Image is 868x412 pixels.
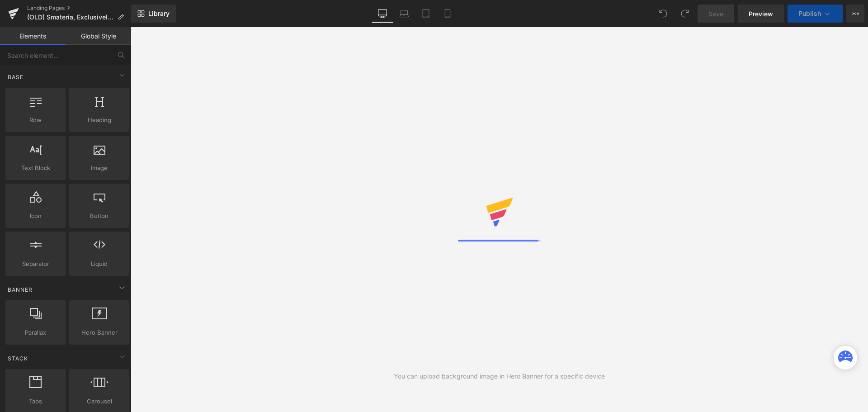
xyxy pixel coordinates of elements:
span: Stack [7,354,29,363]
span: Preview [749,9,773,19]
a: Global Style [66,27,131,45]
a: Preview [738,5,784,23]
button: More [846,5,864,23]
span: Base [7,73,24,81]
span: Save [708,9,723,19]
button: Undo [654,5,672,23]
a: Tablet [415,5,437,23]
span: Tabs [8,397,63,406]
a: New Library [131,5,176,23]
span: Parallax [8,328,63,337]
span: Carousel [72,397,127,406]
a: Desktop [372,5,393,23]
span: Heading [72,115,127,125]
a: Laptop [393,5,415,23]
span: Library [148,9,170,18]
span: Image [72,163,127,173]
span: Publish [798,10,821,17]
span: Liquid [72,259,127,269]
span: Banner [7,285,33,294]
a: Landing Pages [27,5,131,12]
div: You can upload background image in Hero Banner for a specific device [394,371,605,381]
span: Button [72,211,127,221]
span: Separator [8,259,63,269]
button: Publish [788,5,843,23]
button: Redo [676,5,694,23]
span: Hero Banner [72,328,127,337]
span: Icon [8,211,63,221]
span: (OLD) Smateria, Exclusively available in the [GEOGRAPHIC_DATA] by HHPLIFT [27,14,114,21]
span: Text Block [8,163,63,173]
a: Mobile [437,5,458,23]
span: Row [8,115,63,125]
